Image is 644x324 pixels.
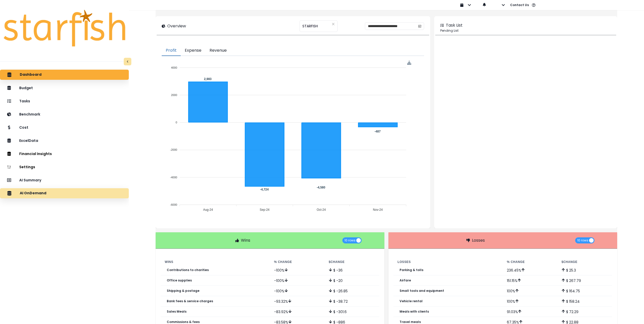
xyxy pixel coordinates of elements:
[162,45,181,56] button: Profit
[332,22,335,27] button: Clear
[205,45,231,56] button: Revenue
[167,289,199,293] p: Shipping & postage
[373,208,383,212] tspan: Nov-24
[20,191,46,196] p: AI OnDemand
[260,208,270,212] tspan: Sep-24
[270,259,325,265] th: % Change
[19,99,30,103] p: Tasks
[20,72,41,77] p: Dashboard
[400,279,411,282] p: Airfare
[400,320,421,324] p: Travel meals
[557,275,612,286] td: $ 267.79
[270,296,325,307] td: -93.32 %
[393,259,503,265] th: Losses
[440,28,611,33] p: Pending List
[167,268,209,272] p: Contributions to charities
[167,320,200,324] p: Commissions & fees
[270,265,325,275] td: -100 %
[557,286,612,296] td: $ 164.75
[325,307,379,317] td: $ -301.6
[557,296,612,307] td: $ 158.24
[171,93,177,97] tspan: 2000
[19,178,41,182] p: AI Summary
[19,112,40,117] p: Benchmark
[171,66,177,69] tspan: 4000
[503,275,557,286] td: 151.15 %
[418,24,422,28] svg: calendar
[407,61,411,65] div: Menu
[503,286,557,296] td: 100 %
[317,208,326,212] tspan: Oct-24
[400,268,423,272] p: Parking & tolls
[170,203,177,206] tspan: -6000
[344,237,356,243] span: 10 rows
[557,265,612,275] td: $ 25.3
[19,86,33,90] p: Budget
[400,299,423,303] p: Vehicle rental
[557,307,612,317] td: $ 72.29
[167,279,192,282] p: Office supplies
[472,237,485,243] p: Losses
[270,286,325,296] td: -100 %
[170,176,177,179] tspan: -4000
[503,307,557,317] td: 91.03 %
[325,265,379,275] td: $ -36
[577,237,588,243] span: 10 rows
[270,275,325,286] td: -100 %
[167,23,186,29] p: Overview
[325,275,379,286] td: $ -20
[332,23,335,26] svg: close
[503,265,557,275] td: 236.45 %
[503,296,557,307] td: 100 %
[181,45,205,56] button: Expense
[557,259,612,265] th: $ Change
[176,121,177,124] tspan: 0
[203,208,213,212] tspan: Aug-24
[302,21,318,31] span: STARFISH
[19,139,38,143] p: ExcelData
[407,61,411,65] img: Download Profit
[161,259,270,265] th: Wins
[503,259,557,265] th: % Change
[325,286,379,296] td: $ -26.85
[400,289,444,293] p: Small tools and equipment
[446,22,463,28] p: Task List
[400,310,429,313] p: Meals with clients
[325,296,379,307] td: $ -38.72
[241,237,250,243] p: Wins
[170,148,177,151] tspan: -2000
[19,125,28,130] p: Cost
[325,259,379,265] th: $ Change
[270,307,325,317] td: -83.92 %
[167,310,186,313] p: Sales Meals
[167,299,213,303] p: Bank fees & service charges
